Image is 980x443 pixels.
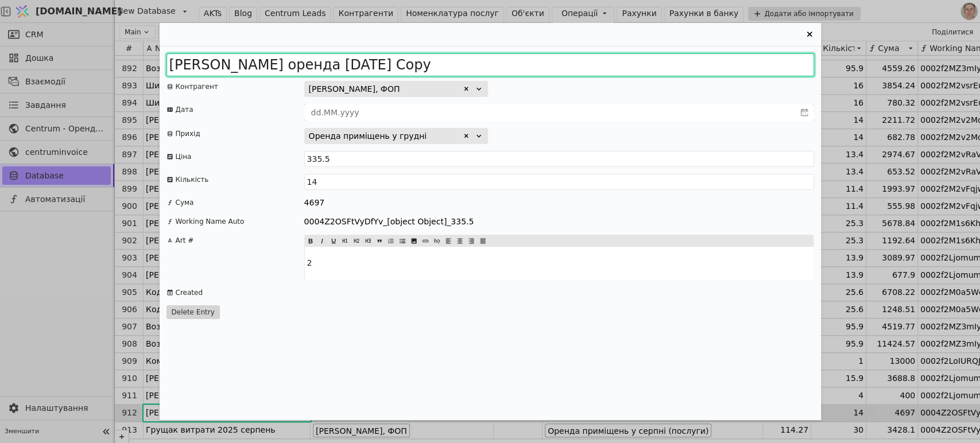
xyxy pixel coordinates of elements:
div: Entry Card [160,23,821,420]
div: Оренда приміщень у грудні [309,130,427,142]
input: dd.MM.yyyy [305,104,795,121]
div: Сума [176,197,194,208]
span: 2 [307,258,312,267]
div: Контрагент [176,81,218,92]
div: Кількість [176,174,209,185]
div: 4697 [304,197,325,209]
div: 0004Z2OSFtVyDfYv_[object Object]_335.5 [304,216,474,228]
button: Delete Entry [166,305,220,319]
div: Прихід [176,128,200,139]
div: Working Name Auto [176,216,245,227]
div: Created [176,287,203,298]
div: Дата [176,104,193,115]
div: [PERSON_NAME], ФОП [309,83,400,95]
svg: calender simple [800,108,808,116]
div: Art # [176,235,194,246]
div: Ціна [176,151,192,162]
